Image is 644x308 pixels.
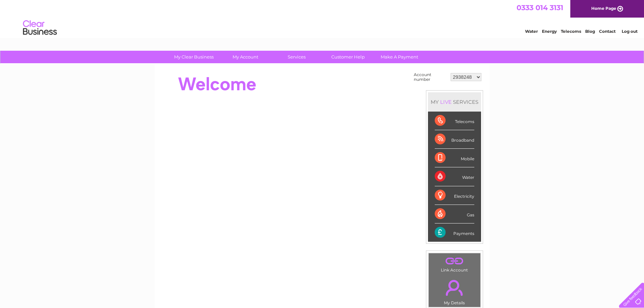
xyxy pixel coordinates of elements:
[439,99,453,105] div: LIVE
[428,92,481,112] div: MY SERVICES
[435,149,474,167] div: Mobile
[435,130,474,149] div: Broadband
[269,51,325,63] a: Services
[435,205,474,223] div: Gas
[517,3,563,12] a: 0333 014 3131
[435,223,474,242] div: Payments
[525,29,538,34] a: Water
[217,51,273,63] a: My Account
[435,112,474,130] div: Telecoms
[23,18,57,38] img: logo.png
[320,51,376,63] a: Customer Help
[542,29,557,34] a: Energy
[435,186,474,205] div: Electricity
[430,255,479,267] a: .
[435,167,474,186] div: Water
[163,4,482,33] div: Clear Business is a trading name of Verastar Limited (registered in [GEOGRAPHIC_DATA] No. 3667643...
[585,29,595,34] a: Blog
[561,29,581,34] a: Telecoms
[166,51,222,63] a: My Clear Business
[430,276,479,300] a: .
[372,51,427,63] a: Make A Payment
[622,29,638,34] a: Log out
[599,29,616,34] a: Contact
[428,253,481,274] td: Link Account
[428,274,481,307] td: My Details
[412,71,449,84] td: Account number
